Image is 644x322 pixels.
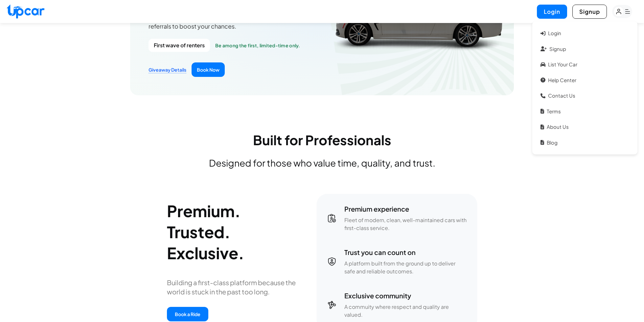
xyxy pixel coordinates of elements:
[572,5,607,19] button: Signup
[215,42,300,49] span: Be among the first, limited-time only.
[167,307,208,321] button: Book a Ride
[344,248,467,260] h4: Trust you can count on
[327,300,336,310] img: Exclusive community Icon
[167,278,306,296] p: Building a first-class platform because the world is stuck in the past too long.
[344,216,467,232] p: Fleet of modern, clean, well-maintained cars with first-class service.
[149,66,186,73] a: Giveaway Details
[537,5,567,19] button: Login
[537,89,632,103] a: Contact Us
[167,202,244,220] span: Premium.
[537,42,632,56] a: Signup
[192,62,225,77] button: Book Now
[7,4,44,18] img: Upcar Logo
[344,303,467,319] p: A commuity where respect and quality are valued.
[149,39,210,52] span: First wave of renters
[167,244,244,262] span: Exclusive.
[537,26,632,40] a: Login
[537,57,632,72] a: List your car
[537,73,632,87] a: Help Center
[327,257,336,266] img: Trust you can count on Icon
[344,260,467,275] p: A platform built from the ground up to deliver safe and reliable outcomes.
[344,291,467,303] h4: Exclusive community
[130,132,514,148] h2: Built for Professionals
[344,204,467,216] h4: Premium experience
[537,136,632,150] a: Blog
[537,104,632,119] a: Terms
[327,214,336,223] img: Premium experience Icon
[130,158,514,168] p: Designed for those who value time, quality, and trust.
[167,223,244,241] span: Trusted.
[537,120,632,134] a: About Us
